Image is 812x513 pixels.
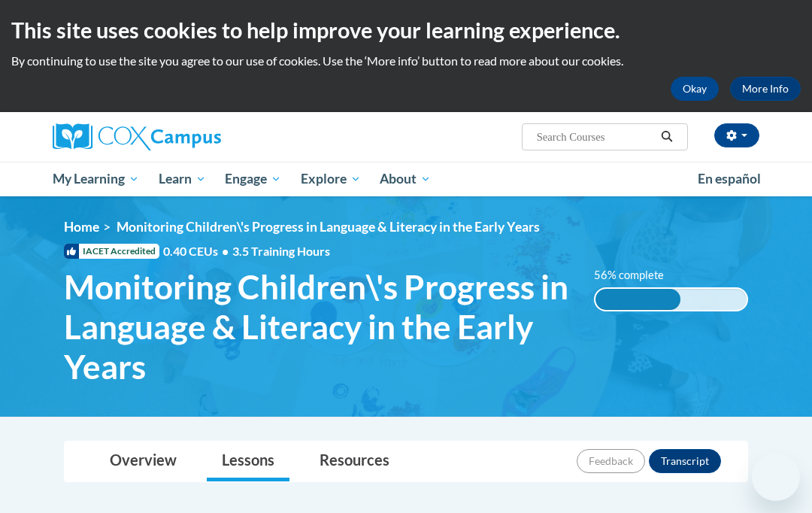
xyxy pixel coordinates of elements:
[53,123,273,150] a: Cox Campus
[11,53,801,69] p: By continuing to use the site you agree to our use of cookies. Use the ‘More info’ button to read...
[232,244,330,258] span: 3.5 Training Hours
[380,170,431,188] span: About
[730,77,801,101] a: More Info
[149,162,216,196] a: Learn
[11,15,801,45] h2: This site uses cookies to help improve your learning experience.
[53,170,139,188] span: My Learning
[291,162,371,196] a: Explore
[222,244,229,258] span: •
[577,449,645,473] button: Feedback
[656,128,678,146] button: Search
[671,77,719,101] button: Okay
[95,442,192,481] a: Overview
[207,442,289,481] a: Lessons
[371,162,441,196] a: About
[698,171,761,187] span: En español
[688,163,771,195] a: En español
[752,453,800,501] iframe: Button to launch messaging window
[215,162,291,196] a: Engage
[595,289,680,310] div: 56% complete
[301,170,361,188] span: Explore
[64,219,99,235] a: Home
[714,123,759,147] button: Account Settings
[53,123,221,150] img: Cox Campus
[304,442,404,481] a: Resources
[649,449,721,473] button: Transcript
[64,244,159,259] span: IACET Accredited
[43,162,149,196] a: My Learning
[225,170,281,188] span: Engage
[41,162,771,196] div: Main menu
[163,243,232,260] span: 0.40 CEUs
[64,267,571,386] span: Monitoring Children\'s Progress in Language & Literacy in the Early Years
[594,267,680,284] label: 56% complete
[535,128,656,146] input: Search Courses
[159,170,206,188] span: Learn
[117,219,540,235] span: Monitoring Children\'s Progress in Language & Literacy in the Early Years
